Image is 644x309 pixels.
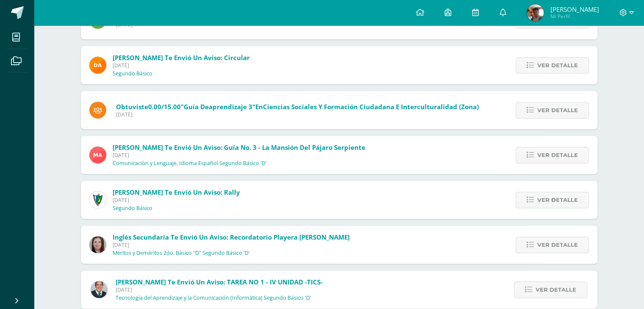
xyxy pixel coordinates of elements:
[113,53,250,62] span: [PERSON_NAME] te envió un aviso: Circular
[148,102,181,111] span: 0.00/15.00
[113,241,350,248] span: [DATE]
[263,102,479,111] span: Ciencias Sociales y Formación Ciudadana e Interculturalidad (Zona)
[113,205,152,212] p: Segundo Básico
[89,57,106,74] img: f9d34ca01e392badc01b6cd8c48cabbd.png
[113,233,350,241] span: Inglés Secundaria te envió un aviso: Recordatorio Playera [PERSON_NAME]
[91,281,108,298] img: 2306758994b507d40baaa54be1d4aa7e.png
[536,282,576,298] span: Ver detalle
[113,196,240,204] span: [DATE]
[527,4,544,21] img: 6c3340434de773aa347a3d433fdfc848.png
[537,192,578,208] span: Ver detalle
[537,147,578,163] span: Ver detalle
[113,152,365,159] span: [DATE]
[113,143,365,152] span: [PERSON_NAME] te envió un aviso: Guía No. 3 - La mansión del pájaro serpiente
[537,58,578,73] span: Ver detalle
[537,237,578,253] span: Ver detalle
[116,278,323,286] span: [PERSON_NAME] te envió un aviso: TAREA NO 1 - IV UNIDAD -TICS-
[116,111,479,118] span: [DATE]
[113,70,152,77] p: Segundo Básico
[116,295,311,301] p: Tecnología del Aprendizaje y la Comunicación (Informática) Segundo Básico 'D'
[89,191,106,208] img: 9f174a157161b4ddbe12118a61fed988.png
[537,102,578,118] span: Ver detalle
[113,160,267,167] p: Comunicación y Lenguaje, Idioma Español Segundo Básico 'D'
[550,5,599,14] span: [PERSON_NAME]
[550,13,599,20] span: Mi Perfil
[89,146,106,163] img: 0fd6451cf16eae051bb176b5d8bc5f11.png
[89,236,106,253] img: 8af0450cf43d44e38c4a1497329761f3.png
[113,188,240,196] span: [PERSON_NAME] te envió un aviso: Rally
[113,62,250,69] span: [DATE]
[113,250,250,257] p: Méritos y Deméritos 2do. Básico "D" Segundo Básico 'D'
[181,102,255,111] span: "Guía deaprendizaje 3"
[116,102,479,111] span: Obtuviste en
[116,286,323,293] span: [DATE]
